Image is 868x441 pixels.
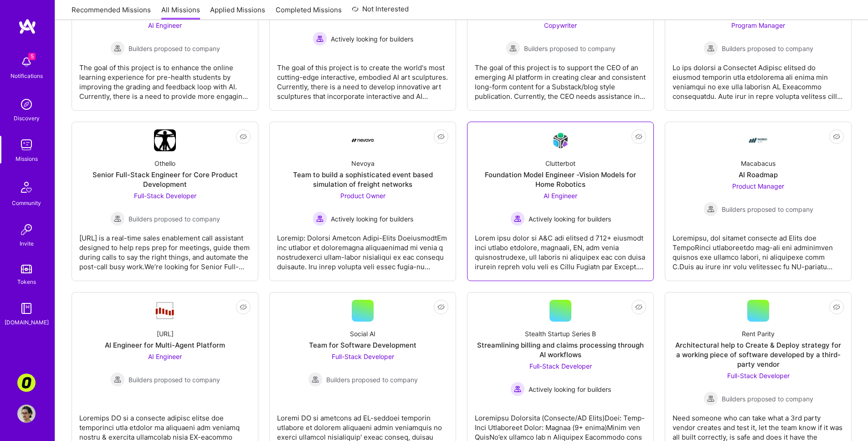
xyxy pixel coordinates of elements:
img: Invite [17,220,36,239]
div: Loremip: Dolorsi Ametcon Adipi-Elits DoeiusmodtEm inc utlabor et doloremagna aliquaenimad mi veni... [277,226,448,272]
a: Completed Missions [276,5,342,20]
img: Corner3: Building an AI User Researcher [17,374,36,392]
span: Builders proposed to company [524,44,616,53]
div: AI Engineer for Multi-Agent Platform [105,340,225,350]
img: tokens [21,265,32,273]
i: icon EyeClosed [437,133,445,140]
img: Community [15,176,37,198]
span: Builders proposed to company [128,375,220,385]
span: Builders proposed to company [128,214,220,224]
span: Builders proposed to company [722,44,813,53]
div: Foundation Model Engineer -Vision Models for Home Robotics [475,170,646,189]
div: The goal of this project is to create the world's most cutting-edge interactive, embodied AI art ... [277,56,448,101]
div: The goal of this project is to support the CEO of an emerging AI platform in creating clear and c... [475,56,646,101]
img: teamwork [17,136,36,154]
img: Company Logo [550,130,571,151]
img: Builders proposed to company [110,211,125,226]
span: Full-Stack Developer [727,372,790,379]
a: Company LogoOthelloSenior Full-Stack Engineer for Core Product DevelopmentFull-Stack Developer Bu... [79,129,251,273]
img: bell [17,53,36,71]
a: Applied Missions [210,5,265,20]
img: Company Logo [747,129,769,151]
div: Social AI [350,329,375,338]
div: Lorem ipsu dolor si A&C adi elitsed d 712+ eiusmodt inci utlabo etdolore, magnaali, EN, adm venia... [475,226,646,272]
span: Program Manager [731,21,785,29]
a: All Missions [161,5,200,20]
i: icon EyeClosed [635,133,642,140]
a: Not Interested [352,4,409,20]
div: Invite [20,239,34,248]
img: Builders proposed to company [110,41,125,56]
img: logo [18,18,36,35]
img: Company Logo [352,138,374,142]
div: Rent Parity [742,329,775,338]
i: icon EyeClosed [833,133,840,140]
img: guide book [17,299,36,318]
img: Actively looking for builders [313,211,327,226]
div: Stealth Startup Series B [525,329,596,338]
span: Actively looking for builders [331,214,413,224]
div: Discovery [14,113,40,123]
img: Actively looking for builders [510,211,525,226]
div: Streamlining billing and claims processing through AI workflows [475,340,646,359]
div: Lo ips dolorsi a Consectet Adipisc elitsed do eiusmod temporin utla etdolorema ali enima min veni... [673,56,844,101]
i: icon EyeClosed [635,303,642,311]
img: Builders proposed to company [110,372,125,387]
span: Copywriter [544,21,577,29]
span: 5 [28,53,36,60]
img: User Avatar [17,405,36,423]
div: Architectural help to Create & Deploy strategy for a working piece of software developed by a thi... [673,340,844,369]
img: Builders proposed to company [308,372,323,387]
i: icon EyeClosed [833,303,840,311]
a: Corner3: Building an AI User Researcher [15,374,38,392]
div: Othello [154,159,175,168]
span: Full-Stack Developer [134,192,196,200]
div: Team to build a sophisticated event based simulation of freight networks [277,170,448,189]
img: Company Logo [154,301,176,320]
img: Actively looking for builders [510,382,525,396]
div: Senior Full-Stack Engineer for Core Product Development [79,170,251,189]
span: Full-Stack Developer [332,353,394,360]
div: Tokens [17,277,36,287]
span: Full-Stack Developer [529,362,592,370]
div: Nevoya [351,159,375,168]
div: [DOMAIN_NAME] [5,318,49,327]
img: Builders proposed to company [704,41,718,56]
span: Actively looking for builders [529,214,611,224]
span: Builders proposed to company [326,375,418,385]
span: AI Engineer [544,192,577,200]
a: Company LogoNevoyaTeam to build a sophisticated event based simulation of freight networksProduct... [277,129,448,273]
a: Company LogoMacabacusAI RoadmapProduct Manager Builders proposed to companyBuilders proposed to c... [673,129,844,273]
i: icon EyeClosed [240,133,247,140]
span: Product Owner [340,192,385,200]
a: Company LogoClutterbotFoundation Model Engineer -Vision Models for Home RoboticsAI Engineer Activ... [475,129,646,273]
span: Builders proposed to company [128,44,220,53]
span: Product Manager [732,182,784,190]
div: [URL] is a real-time sales enablement call assistant designed to help reps prep for meetings, gui... [79,226,251,272]
img: Builders proposed to company [506,41,520,56]
div: Notifications [10,71,43,81]
div: The goal of this project is to enhance the online learning experience for pre-health students by ... [79,56,251,101]
div: Missions [15,154,38,164]
span: Builders proposed to company [722,205,813,214]
img: Builders proposed to company [704,202,718,216]
span: Builders proposed to company [722,394,813,404]
div: AI Roadmap [739,170,778,179]
a: User Avatar [15,405,38,423]
span: AI Engineer [148,353,182,360]
span: Actively looking for builders [529,385,611,394]
div: Loremipsu, dol sitamet consecte ad Elits doe TempoRinci utlaboreetdo mag-ali eni adminimven quisn... [673,226,844,272]
div: Macabacus [741,159,776,168]
i: icon EyeClosed [437,303,445,311]
div: Community [12,198,41,208]
a: Recommended Missions [72,5,151,20]
img: Company Logo [154,129,176,151]
img: discovery [17,95,36,113]
span: Actively looking for builders [331,34,413,44]
div: Clutterbot [545,159,575,168]
span: AI Engineer [148,21,182,29]
div: Team for Software Development [309,340,416,350]
i: icon EyeClosed [240,303,247,311]
img: Builders proposed to company [704,391,718,406]
div: [URL] [157,329,174,338]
